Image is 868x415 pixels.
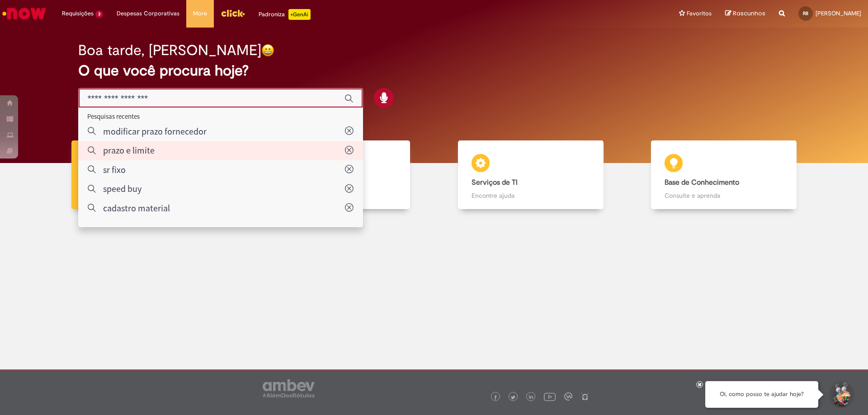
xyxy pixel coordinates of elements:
[665,178,739,187] b: Base de Conhecimento
[665,191,783,200] p: Consulte e aprenda
[544,391,556,402] img: logo_footer_youtube.png
[78,42,261,58] h2: Boa tarde, [PERSON_NAME]
[705,381,818,408] div: Oi, como posso te ajudar hoje?
[288,9,311,20] p: +GenAi
[193,9,207,18] span: More
[564,392,572,401] img: logo_footer_workplace.png
[1,5,47,23] img: ServiceNow
[78,63,790,79] h2: O que você procura hoje?
[221,6,245,20] img: click_logo_yellow_360x200.png
[434,140,627,210] a: Serviços de TI Encontre ajuda
[816,9,861,17] span: [PERSON_NAME]
[472,191,590,200] p: Encontre ajuda
[261,44,274,57] img: happy-face.png
[117,9,179,18] span: Despesas Corporativas
[529,395,533,400] img: logo_footer_linkedin.png
[511,395,515,400] img: logo_footer_twitter.png
[687,9,712,18] span: Favoritos
[493,395,498,400] img: logo_footer_facebook.png
[259,9,311,20] div: Padroniza
[803,10,808,16] span: RB
[725,9,765,18] a: Rascunhos
[62,9,94,18] span: Requisições
[263,379,315,397] img: logo_footer_ambev_rotulo_gray.png
[733,9,765,18] span: Rascunhos
[827,381,854,408] button: Iniciar Conversa de Suporte
[581,392,589,401] img: logo_footer_naosei.png
[472,178,518,187] b: Serviços de TI
[95,10,103,18] span: 3
[47,140,241,210] a: Tirar dúvidas Tirar dúvidas com Lupi Assist e Gen Ai
[627,140,821,210] a: Base de Conhecimento Consulte e aprenda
